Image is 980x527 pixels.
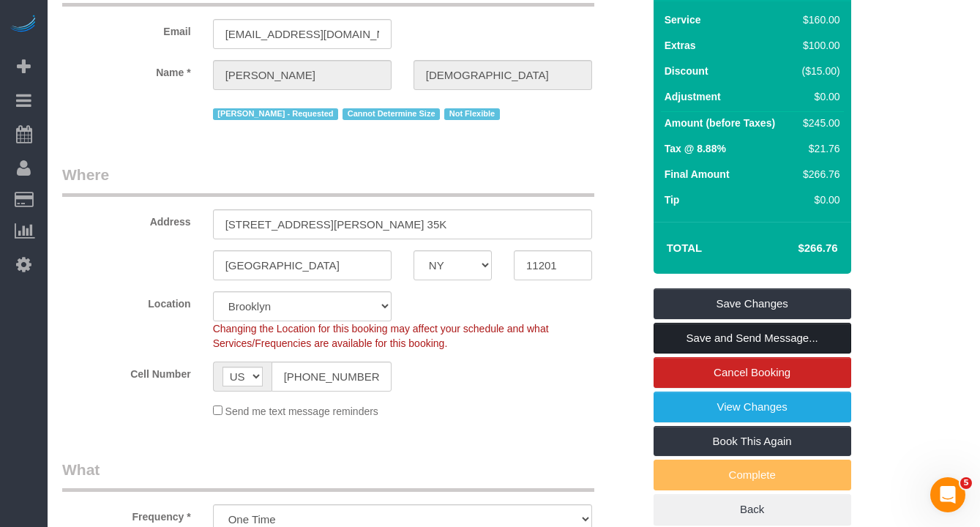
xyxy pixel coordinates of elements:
label: Adjustment [665,89,721,104]
div: ($15.00) [796,64,840,78]
span: Send me text message reminders [225,405,378,417]
label: Tip [665,193,680,207]
input: Zip Code [514,250,592,280]
input: Email [213,19,392,49]
span: Not Flexible [444,108,500,120]
input: First Name [213,60,392,90]
label: Location [51,291,202,311]
strong: Total [667,242,703,254]
label: Email [51,19,202,39]
img: Automaid Logo [9,15,38,35]
label: Extras [665,38,696,53]
div: $0.00 [796,193,840,207]
label: Cell Number [51,362,202,381]
iframe: Intercom live chat [930,477,965,512]
div: $21.76 [796,141,840,156]
label: Name * [51,60,202,80]
legend: What [62,459,594,492]
div: $160.00 [796,12,840,27]
span: Cannot Determine Size [343,108,440,120]
a: Save and Send Message... [654,323,851,354]
a: Book This Again [654,426,851,457]
div: $266.76 [796,167,840,182]
div: $100.00 [796,38,840,53]
h4: $266.76 [754,242,837,255]
div: $0.00 [796,89,840,104]
span: Changing the Location for this booking may affect your schedule and what Services/Frequencies are... [213,323,549,349]
div: $245.00 [796,116,840,130]
input: Cell Number [272,362,392,392]
label: Amount (before Taxes) [665,116,775,130]
input: Last Name [414,60,592,90]
label: Address [51,209,202,229]
a: Save Changes [654,288,851,319]
legend: Where [62,164,594,197]
span: [PERSON_NAME] - Requested [213,108,338,120]
label: Tax @ 8.88% [665,141,726,156]
label: Discount [665,64,708,78]
input: City [213,250,392,280]
a: Back [654,494,851,525]
span: 5 [960,477,972,489]
label: Final Amount [665,167,730,182]
a: View Changes [654,392,851,422]
label: Frequency * [51,504,202,524]
a: Cancel Booking [654,357,851,388]
label: Service [665,12,701,27]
